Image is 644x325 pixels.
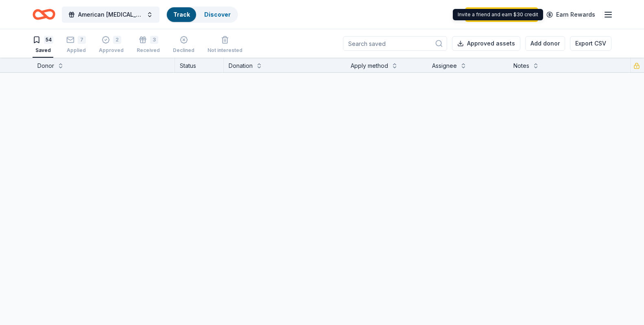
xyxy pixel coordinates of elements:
button: 3Received [137,32,160,58]
div: Status [175,58,224,72]
div: Donor [37,61,54,71]
button: Not interested [207,32,242,58]
div: Apply method [351,61,388,71]
button: Export CSV [570,36,611,51]
div: Not interested [207,47,242,54]
div: Applied [66,47,86,54]
div: 7 [78,36,86,44]
div: 3 [150,36,158,44]
button: Add donor [525,36,565,51]
div: 2 [113,36,121,44]
button: 2Approved [99,32,124,58]
a: Discover [204,11,231,18]
button: TrackDiscover [166,6,238,23]
div: Donation [229,61,253,71]
div: Notes [513,61,529,71]
div: Invite a friend and earn $30 credit [453,9,543,20]
a: Earn Rewards [541,7,600,22]
a: Upgrade your plan [465,7,538,22]
a: Track [173,11,190,18]
button: 54Saved [33,32,53,58]
div: Assignee [432,61,457,71]
div: Approved [99,47,124,54]
button: 7Applied [66,32,86,58]
div: Received [137,47,160,54]
div: Declined [173,47,194,54]
input: Search saved [343,36,447,51]
button: Approved assets [452,36,520,51]
span: American [MEDICAL_DATA] Society Relay for Life [PERSON_NAME] / LA Mirada [78,10,143,19]
div: Saved [33,47,53,54]
div: 54 [44,36,53,44]
button: Declined [173,32,194,58]
button: American [MEDICAL_DATA] Society Relay for Life [PERSON_NAME] / LA Mirada [62,6,159,23]
a: Home [33,5,55,24]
